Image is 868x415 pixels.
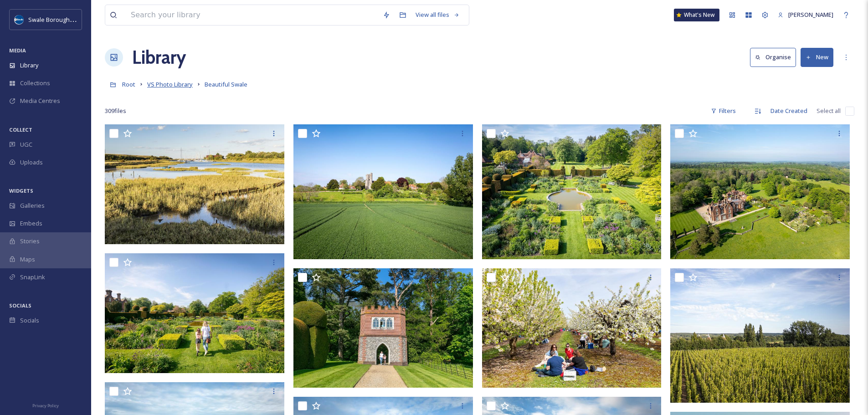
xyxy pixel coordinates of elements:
[411,6,464,24] a: View all files
[20,97,60,105] span: Media Centres
[801,48,833,67] button: New
[9,47,26,54] span: MEDIA
[293,124,473,259] img: DJI_0051_1.jpg
[766,102,812,120] div: Date Created
[132,44,186,71] a: Library
[817,107,841,115] span: Select all
[32,400,59,410] a: Privacy Policy
[20,273,45,282] span: SnapLink
[706,102,740,120] div: Filters
[674,9,719,21] a: What's New
[482,124,662,259] img: DJI_0185_1.jpg
[670,124,850,259] img: DJI_0190_1.jpg
[28,15,91,24] span: Swale Borough Council
[482,268,662,388] img: 5D4_1800.jpg
[20,79,50,87] span: Collections
[147,79,193,90] a: VS Photo Library
[670,268,850,403] img: DJI_0688V2.jpg
[32,403,59,409] span: Privacy Policy
[20,140,32,149] span: UGC
[105,107,126,115] span: 309 file s
[122,79,135,90] a: Root
[105,124,284,244] img: _K4_7351.jpg
[9,302,31,309] span: SOCIALS
[20,237,40,246] span: Stories
[126,5,378,25] input: Search your library
[105,253,284,373] img: DS5_6705.jpg
[122,80,135,88] span: Root
[205,79,247,90] a: Beautiful Swale
[20,255,35,264] span: Maps
[20,201,45,210] span: Galleries
[20,158,43,167] span: Uploads
[750,48,796,67] button: Organise
[15,15,24,24] img: Swale-Borough-Council-default-social-image.png
[147,80,193,88] span: VS Photo Library
[20,316,39,325] span: Socials
[9,126,32,133] span: COLLECT
[20,61,38,70] span: Library
[293,268,473,388] img: DS5_6636.jpg
[205,80,247,88] span: Beautiful Swale
[20,219,42,228] span: Embeds
[9,187,33,194] span: WIDGETS
[788,10,833,19] span: [PERSON_NAME]
[773,6,838,24] a: [PERSON_NAME]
